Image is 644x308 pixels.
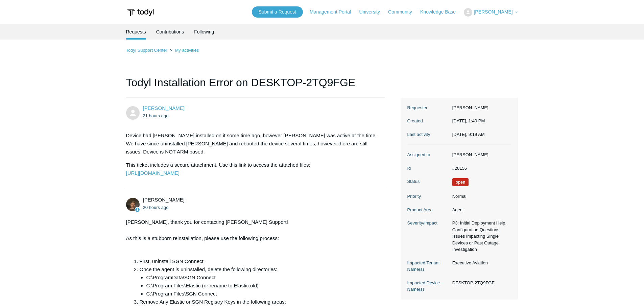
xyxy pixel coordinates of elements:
dt: Created [407,118,449,124]
span: [PERSON_NAME] [474,9,512,15]
dt: Product Area [407,207,449,213]
span: Andy Paull [143,197,185,203]
button: [PERSON_NAME] [464,8,518,17]
a: Following [194,24,214,40]
dt: Impacted Device Name(s) [407,280,449,293]
dt: Assigned to [407,151,449,158]
a: [PERSON_NAME] [143,105,185,111]
h1: Todyl Installation Error on DESKTOP-2TQ9FGE [126,74,385,98]
dt: Priority [407,193,449,200]
a: Community [388,8,419,16]
time: 09/16/2025, 14:41 [143,205,169,210]
span: We are working on a response for you [452,178,469,186]
dd: P3: Initial Deployment Help, Configuration Questions, Issues Impacting Single Devices or Past Out... [449,220,511,253]
dt: Requester [407,104,449,111]
span: Anastasia Campbell [143,105,185,111]
dt: Status [407,178,449,185]
dd: [PERSON_NAME] [449,104,511,111]
dt: Last activity [407,131,449,138]
li: First, uninstall SGN Connect [140,257,378,265]
li: Requests [126,24,146,40]
dt: Id [407,165,449,172]
li: Once the agent is uninstalled, delete the following directories: [140,265,378,298]
dd: Agent [449,207,511,213]
li: C:\Program Files\Elastic (or rename to Elastic.old) [146,282,378,290]
img: Todyl Support Center Help Center home page [126,6,155,19]
dt: Impacted Tenant Name(s) [407,260,449,273]
dd: Normal [449,193,511,200]
dd: DESKTOP-2TQ9FGE [449,280,511,286]
li: Todyl Support Center [126,48,169,53]
a: Submit a Request [252,6,303,18]
a: Management Portal [310,8,358,16]
dd: Executive Aviation [449,260,511,266]
a: Knowledge Base [420,8,462,16]
dt: Severity/Impact [407,220,449,227]
time: 09/16/2025, 13:40 [143,113,169,118]
time: 09/16/2025, 13:40 [452,118,485,123]
dd: #28156 [449,165,511,172]
a: [URL][DOMAIN_NAME] [126,170,180,176]
a: My activities [175,48,199,53]
p: This ticket includes a secure attachment. Use this link to access the attached files: [126,161,378,177]
li: My activities [168,48,199,53]
dd: [PERSON_NAME] [449,151,511,158]
li: C:\Program Files\SGN Connect [146,290,378,298]
time: 09/17/2025, 09:19 [452,132,485,137]
p: Device had [PERSON_NAME] installed on it some time ago, however [PERSON_NAME] was active at the t... [126,132,378,156]
a: University [359,8,386,16]
a: Todyl Support Center [126,48,167,53]
li: C:\ProgramData\SGN Connect [146,274,378,282]
a: Contributions [156,24,184,40]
